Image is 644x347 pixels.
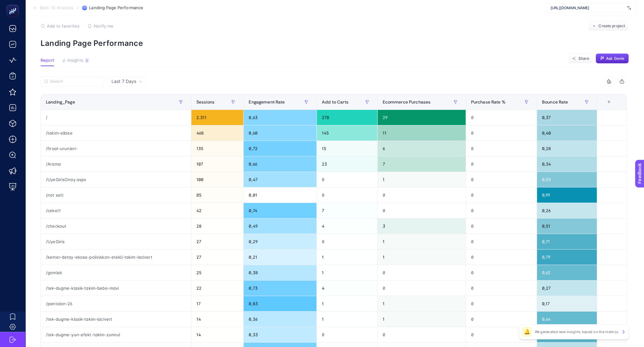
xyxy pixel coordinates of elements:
[317,234,377,249] div: 0
[466,327,537,342] div: 0
[537,312,597,327] div: 0,64
[317,312,377,327] div: 1
[537,125,597,141] div: 0,40
[41,23,80,28] button: Add to favorites
[191,265,243,280] div: 25
[244,312,316,327] div: 0,36
[191,234,243,249] div: 27
[588,21,629,31] button: Create project
[598,23,625,28] span: Create project
[191,203,243,218] div: 42
[244,203,316,218] div: 0,74
[378,110,466,125] div: 29
[41,312,191,327] div: /tek-dugme-klasik-takim-lacivert
[317,296,377,311] div: 1
[537,110,597,125] div: 0,37
[551,5,625,10] span: [URL][DOMAIN_NAME]
[466,296,537,311] div: 0
[466,249,537,265] div: 0
[191,281,243,296] div: 22
[244,234,316,249] div: 0,29
[317,249,377,265] div: 1
[378,234,466,249] div: 1
[50,79,100,84] input: Search
[77,5,79,10] span: /
[191,156,243,172] div: 107
[191,187,243,203] div: 85
[244,172,316,187] div: 0,47
[537,156,597,172] div: 0,34
[41,156,191,172] div: /Arama
[466,156,537,172] div: 0
[378,125,466,141] div: 11
[537,172,597,187] div: 0,53
[537,265,597,280] div: 0,62
[40,5,73,10] span: Back To Analysis
[94,23,113,28] span: Notify me
[378,141,466,156] div: 6
[466,203,537,218] div: 0
[196,99,214,104] span: Sessions
[41,296,191,311] div: /pantolon-26
[191,312,243,327] div: 14
[378,312,466,327] div: 1
[537,296,597,311] div: 0,17
[244,327,316,342] div: 0,33
[244,249,316,265] div: 0,21
[378,218,466,234] div: 3
[191,110,243,125] div: 2.311
[244,187,316,203] div: 0,01
[41,172,191,187] div: /UyeGirisOnay.aspx
[322,99,348,104] span: Add to Carts
[244,265,316,280] div: 0,38
[317,265,377,280] div: 1
[244,296,316,311] div: 0,83
[244,156,316,172] div: 0,66
[191,141,243,156] div: 135
[317,156,377,172] div: 23
[244,110,316,125] div: 0,63
[466,218,537,234] div: 0
[627,5,631,11] img: svg%3e
[41,218,191,234] div: /checkout
[41,39,629,48] p: Landing Page Performance
[537,187,597,203] div: 0,99
[112,78,136,85] span: Last 7 Days
[46,99,75,104] span: Landing_Page
[4,2,24,7] span: Feedback
[41,58,54,63] span: Report
[87,23,113,28] button: Notify me
[89,5,143,10] span: Landing Page Performance
[41,249,191,265] div: /kemer-detay-ekose-poliviskon-etekli-takim-lacivert
[317,187,377,203] div: 0
[249,99,285,104] span: Engagement Rate
[378,172,466,187] div: 1
[317,203,377,218] div: 7
[41,110,191,125] div: /
[41,265,191,280] div: /gomlek
[466,312,537,327] div: 0
[537,203,597,218] div: 0,26
[383,99,431,104] span: Ecommerce Purchases
[41,234,191,249] div: /UyeGiris
[578,56,589,61] span: Share
[41,203,191,218] div: /ceket1
[466,281,537,296] div: 0
[191,249,243,265] div: 27
[244,281,316,296] div: 0,73
[244,218,316,234] div: 0,49
[378,249,466,265] div: 1
[41,141,191,156] div: /firsat-urunleri-
[317,218,377,234] div: 4
[568,54,593,64] button: Share
[317,172,377,187] div: 0
[596,54,629,64] button: Ask Genie
[85,58,89,63] div: 3
[537,218,597,234] div: 0,51
[41,281,191,296] div: /tek-dugme-klasik-takim-bebe-mavi
[191,125,243,141] div: 468
[603,99,615,104] div: +
[317,327,377,342] div: 0
[534,329,618,334] p: We generated new insights based on the metrics
[537,249,597,265] div: 0,79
